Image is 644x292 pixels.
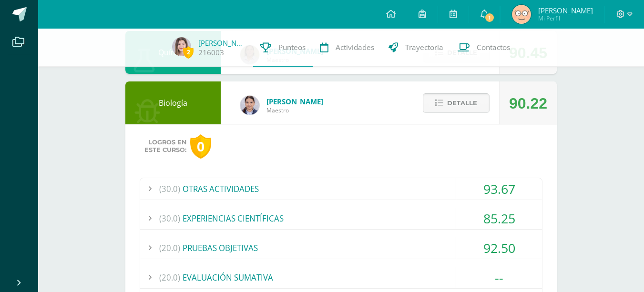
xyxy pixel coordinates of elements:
[447,94,477,112] span: Detalle
[423,93,490,113] button: Detalle
[172,37,191,56] img: 81b7d2820b3e89e21eaa93ef71b3b46e.png
[509,82,547,125] div: 90.22
[125,81,221,124] div: Biología
[159,267,180,288] span: (20.0)
[456,178,542,200] div: 93.67
[140,237,542,259] div: PRUEBAS OBJETIVAS
[405,42,443,52] span: Trayectoria
[159,237,180,259] span: (20.0)
[456,208,542,229] div: 85.25
[477,42,510,52] span: Contactos
[538,6,593,15] span: [PERSON_NAME]
[140,178,542,200] div: OTRAS ACTIVIDADES
[313,29,381,67] a: Actividades
[538,14,593,22] span: Mi Perfil
[253,29,313,67] a: Punteos
[512,5,531,24] img: 741dd2b55a82bf5e1c44b87cfdd4e683.png
[159,178,180,200] span: (30.0)
[456,237,542,259] div: 92.50
[183,46,194,58] span: 2
[456,267,542,288] div: --
[240,96,259,115] img: 855b3dd62270c154f2b859b7888d8297.png
[266,106,323,114] span: Maestro
[450,29,517,67] a: Contactos
[159,208,180,229] span: (30.0)
[336,42,374,52] span: Actividades
[190,134,211,159] div: 0
[381,29,450,67] a: Trayectoria
[198,48,224,58] a: 216003
[266,97,323,106] span: [PERSON_NAME]
[140,208,542,229] div: EXPERIENCIAS CIENTÍFICAS
[140,267,542,288] div: EVALUACIÓN SUMATIVA
[484,12,495,23] span: 1
[198,38,246,48] a: [PERSON_NAME]
[144,139,186,154] span: Logros en este curso:
[278,42,306,52] span: Punteos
